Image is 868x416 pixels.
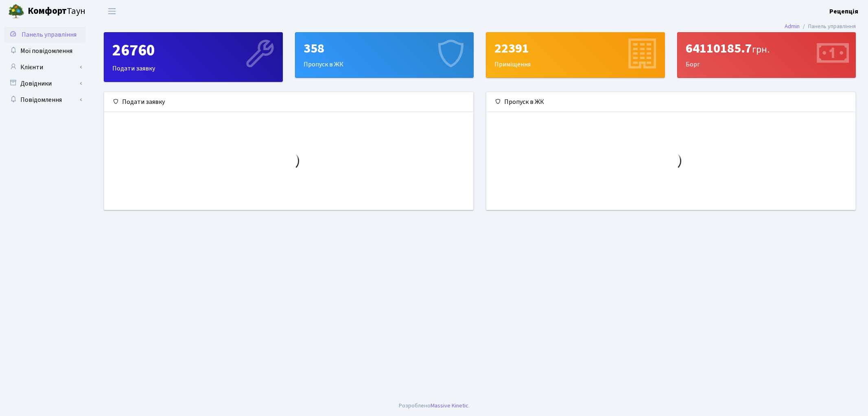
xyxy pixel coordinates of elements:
a: Довідники [4,75,85,92]
a: Admin [785,22,800,31]
div: Розроблено . [399,401,470,410]
div: Борг [678,33,856,77]
nav: breadcrumb [772,18,868,35]
div: Приміщення [486,33,665,77]
a: Мої повідомлення [4,43,85,59]
div: 26760 [112,41,274,60]
li: Панель управління [800,22,856,31]
a: 22391Приміщення [486,32,665,78]
a: Рецепція [829,7,858,16]
button: Переключити навігацію [102,4,122,18]
a: Massive Kinetic [431,401,468,410]
div: Пропуск в ЖК [295,33,474,77]
span: грн. [752,42,770,57]
a: Панель управління [4,26,85,43]
img: logo.png [8,3,24,20]
b: Комфорт [28,4,67,18]
div: Подати заявку [104,92,473,112]
div: 22391 [494,41,656,56]
div: 64110185.7 [686,41,848,56]
span: Мої повідомлення [20,46,72,55]
div: Подати заявку [104,33,282,81]
div: Пропуск в ЖК [486,92,855,112]
a: 358Пропуск в ЖК [295,32,474,78]
span: Таун [28,4,85,18]
a: Клієнти [4,59,85,75]
div: 358 [304,41,466,56]
b: Рецепція [829,7,858,16]
a: 26760Подати заявку [104,32,283,82]
span: Панель управління [22,30,77,39]
a: Повідомлення [4,92,85,108]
